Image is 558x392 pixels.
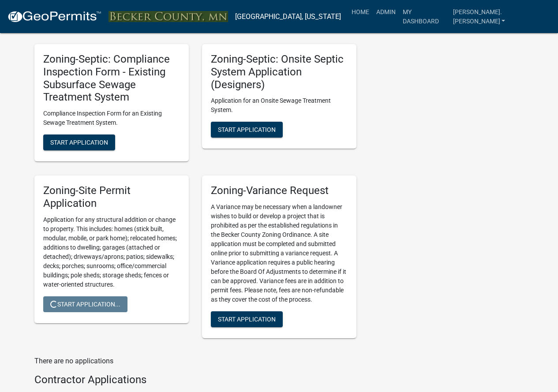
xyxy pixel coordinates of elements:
button: Start Application [211,311,283,327]
button: Start Application [43,134,115,150]
span: Start Application [218,316,276,323]
p: Application for an Onsite Sewage Treatment System. [211,96,348,115]
a: [GEOGRAPHIC_DATA], [US_STATE] [235,9,341,24]
p: There are no applications [34,356,356,366]
p: A Variance may be necessary when a landowner wishes to build or develop a project that is prohibi... [211,202,348,304]
h5: Zoning-Variance Request [211,184,348,197]
span: Start Application [218,126,276,133]
button: Start Application... [43,296,127,312]
p: Application for any structural addition or change to property. This includes: homes (stick built,... [43,215,180,289]
h4: Contractor Applications [34,373,356,386]
span: Start Application [50,139,108,146]
a: Home [348,4,373,20]
a: My Dashboard [399,4,449,30]
h5: Zoning-Septic: Onsite Septic System Application (Designers) [211,53,348,91]
a: [PERSON_NAME].[PERSON_NAME] [449,4,551,30]
h5: Zoning-Septic: Compliance Inspection Form - Existing Subsurface Sewage Treatment System [43,53,180,104]
button: Start Application [211,122,283,138]
a: Admin [373,4,399,20]
p: Compliance Inspection Form for an Existing Sewage Treatment System. [43,109,180,127]
img: Becker County, Minnesota [109,11,228,22]
span: Start Application... [50,300,120,307]
wm-workflow-list-section: Contractor Applications [34,373,356,390]
h5: Zoning-Site Permit Application [43,184,180,210]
